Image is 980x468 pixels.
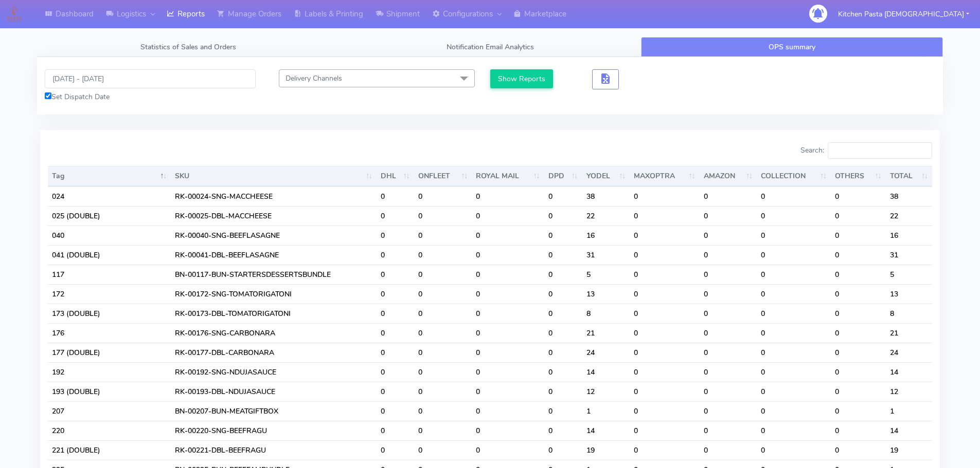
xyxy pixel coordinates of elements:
[757,245,831,265] td: 0
[886,226,932,245] td: 16
[171,245,377,265] td: RK-00041-DBL-BEEFLASAGNE
[544,421,582,440] td: 0
[544,362,582,382] td: 0
[377,265,414,284] td: 0
[286,73,342,83] span: Delivery Channels
[831,323,885,343] td: 0
[582,401,630,421] td: 1
[700,284,757,304] td: 0
[831,226,885,245] td: 0
[414,421,472,440] td: 0
[700,186,757,206] td: 0
[377,401,414,421] td: 0
[630,166,699,186] th: MAXOPTRA : activate to sort column ascending
[544,304,582,323] td: 0
[630,284,699,304] td: 0
[414,226,472,245] td: 0
[48,166,171,186] th: Tag: activate to sort column descending
[830,4,977,25] button: Kitchen Pasta [DEMOGRAPHIC_DATA]
[582,382,630,401] td: 12
[472,362,544,382] td: 0
[831,421,885,440] td: 0
[377,245,414,265] td: 0
[171,304,377,323] td: RK-00173-DBL-TOMATORIGATONI
[171,323,377,343] td: RK-00176-SNG-CARBONARA
[831,440,885,460] td: 0
[757,186,831,206] td: 0
[48,186,171,206] td: 024
[544,245,582,265] td: 0
[582,265,630,284] td: 5
[377,421,414,440] td: 0
[377,166,414,186] th: DHL : activate to sort column ascending
[757,226,831,245] td: 0
[886,421,932,440] td: 14
[544,382,582,401] td: 0
[414,362,472,382] td: 0
[472,421,544,440] td: 0
[171,421,377,440] td: RK-00220-SNG-BEEFRAGU
[414,382,472,401] td: 0
[377,343,414,362] td: 0
[757,382,831,401] td: 0
[582,323,630,343] td: 21
[45,69,256,88] input: Pick the Daterange
[48,421,171,440] td: 220
[630,245,699,265] td: 0
[700,206,757,226] td: 0
[757,401,831,421] td: 0
[414,186,472,206] td: 0
[48,245,171,265] td: 041 (DOUBLE)
[700,421,757,440] td: 0
[414,265,472,284] td: 0
[544,206,582,226] td: 0
[582,206,630,226] td: 22
[886,382,932,401] td: 12
[48,362,171,382] td: 192
[171,206,377,226] td: RK-00025-DBL-MACCHEESE
[377,440,414,460] td: 0
[377,323,414,343] td: 0
[414,304,472,323] td: 0
[48,440,171,460] td: 221 (DOUBLE)
[544,323,582,343] td: 0
[630,421,699,440] td: 0
[472,166,544,186] th: ROYAL MAIL : activate to sort column ascending
[171,401,377,421] td: BN-00207-BUN-MEATGIFTBOX
[700,304,757,323] td: 0
[582,226,630,245] td: 16
[886,401,932,421] td: 1
[757,323,831,343] td: 0
[831,265,885,284] td: 0
[45,91,256,102] div: Set Dispatch Date
[769,42,815,52] span: OPS summary
[886,284,932,304] td: 13
[700,166,757,186] th: AMAZON : activate to sort column ascending
[582,304,630,323] td: 8
[472,401,544,421] td: 0
[48,343,171,362] td: 177 (DOUBLE)
[48,401,171,421] td: 207
[700,245,757,265] td: 0
[582,245,630,265] td: 31
[48,382,171,401] td: 193 (DOUBLE)
[447,42,534,52] span: Notification Email Analytics
[377,382,414,401] td: 0
[757,166,831,186] th: COLLECTION : activate to sort column ascending
[48,206,171,226] td: 025 (DOUBLE)
[582,362,630,382] td: 14
[414,440,472,460] td: 0
[700,226,757,245] td: 0
[582,284,630,304] td: 13
[544,186,582,206] td: 0
[490,69,554,88] button: Show Reports
[831,343,885,362] td: 0
[886,265,932,284] td: 5
[757,265,831,284] td: 0
[414,343,472,362] td: 0
[757,343,831,362] td: 0
[414,284,472,304] td: 0
[831,186,885,206] td: 0
[831,245,885,265] td: 0
[757,440,831,460] td: 0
